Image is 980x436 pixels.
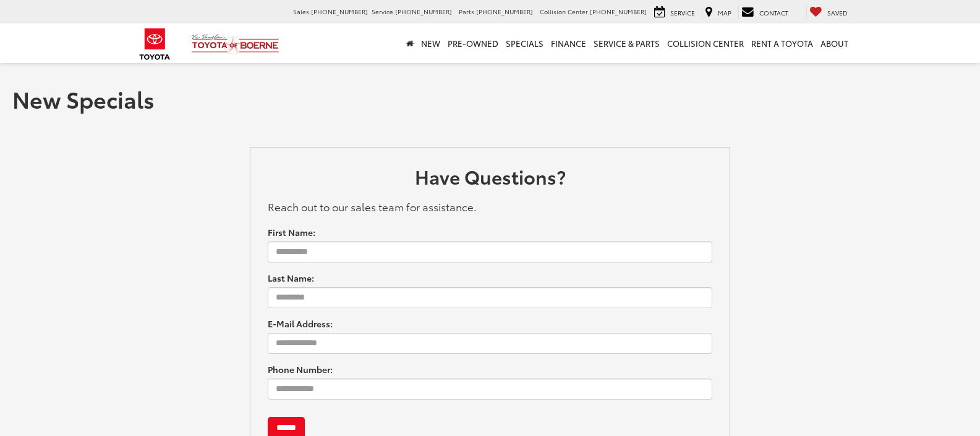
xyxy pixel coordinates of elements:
[293,7,309,16] span: Sales
[372,7,393,16] span: Service
[268,166,713,193] h2: Have Questions?
[702,6,735,19] a: Map
[268,272,314,284] label: Last Name:
[459,7,474,16] span: Parts
[827,8,848,17] span: Saved
[670,8,695,17] span: Service
[311,7,368,16] span: [PHONE_NUMBER]
[403,23,417,63] a: Home
[718,8,731,17] span: Map
[663,23,748,63] a: Collision Center
[417,23,444,63] a: New
[444,23,502,63] a: Pre-Owned
[748,23,817,63] a: Rent a Toyota
[268,363,333,375] label: Phone Number:
[476,7,533,16] span: [PHONE_NUMBER]
[590,23,663,63] a: Service & Parts: Opens in a new tab
[806,6,851,19] a: My Saved Vehicles
[547,23,590,63] a: Finance
[817,23,852,63] a: About
[132,24,178,64] img: Toyota
[590,7,647,16] span: [PHONE_NUMBER]
[268,199,713,214] p: Reach out to our sales team for assistance.
[268,317,333,330] label: E-Mail Address:
[191,33,279,55] img: Vic Vaughan Toyota of Boerne
[651,6,698,19] a: Service
[12,86,968,111] h1: New Specials
[738,6,791,19] a: Contact
[759,8,788,17] span: Contact
[502,23,547,63] a: Specials
[540,7,588,16] span: Collision Center
[268,226,315,238] label: First Name:
[395,7,452,16] span: [PHONE_NUMBER]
